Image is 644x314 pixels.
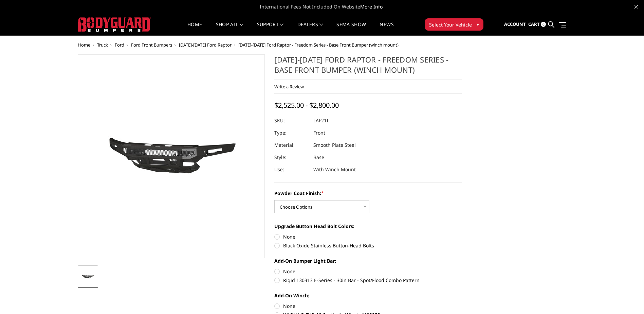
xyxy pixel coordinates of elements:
[187,22,202,35] a: Home
[313,127,325,139] dd: Front
[257,22,284,35] a: Support
[179,42,232,48] a: [DATE]-[DATE] Ford Raptor
[274,101,339,110] span: $2,525.00 - $2,800.00
[274,277,462,284] label: Rigid 130313 E-Series - 30in Bar - Spot/Flood Combo Pattern
[97,42,108,48] a: Truck
[274,84,304,90] a: Write a Review
[425,18,483,31] button: Select Your Vehicle
[78,42,90,48] a: Home
[274,233,462,240] label: None
[274,127,308,139] dt: Type:
[274,190,462,197] label: Powder Coat Finish:
[528,21,540,27] span: Cart
[336,22,366,35] a: SEMA Show
[216,22,243,35] a: shop all
[313,115,328,127] dd: LAF21I
[360,3,383,10] a: More Info
[297,22,323,35] a: Dealers
[313,139,356,151] dd: Smooth Plate Steel
[504,15,526,34] a: Account
[274,54,462,80] h1: [DATE]-[DATE] Ford Raptor - Freedom Series - Base Front Bumper (winch mount)
[131,42,172,48] a: Ford Front Bumpers
[528,15,546,34] a: Cart 0
[274,257,462,264] label: Add-On Bumper Light Bar:
[477,21,479,28] span: ▾
[238,42,399,48] span: [DATE]-[DATE] Ford Raptor - Freedom Series - Base Front Bumper (winch mount)
[313,151,324,163] dd: Base
[274,139,308,151] dt: Material:
[274,163,308,176] dt: Use:
[274,151,308,163] dt: Style:
[429,21,472,28] span: Select Your Vehicle
[78,17,151,32] img: BODYGUARD BUMPERS
[78,54,265,258] a: 2021-2025 Ford Raptor - Freedom Series - Base Front Bumper (winch mount)
[115,42,124,48] a: Ford
[274,115,308,127] dt: SKU:
[541,22,546,27] span: 0
[274,223,462,230] label: Upgrade Button Head Bolt Colors:
[313,163,356,176] dd: With Winch Mount
[274,292,462,299] label: Add-On Winch:
[274,242,462,249] label: Black Oxide Stainless Button-Head Bolts
[80,273,96,281] img: 2021-2025 Ford Raptor - Freedom Series - Base Front Bumper (winch mount)
[504,21,526,27] span: Account
[274,302,462,310] label: None
[86,117,256,196] img: 2021-2025 Ford Raptor - Freedom Series - Base Front Bumper (winch mount)
[274,268,462,275] label: None
[380,22,393,35] a: News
